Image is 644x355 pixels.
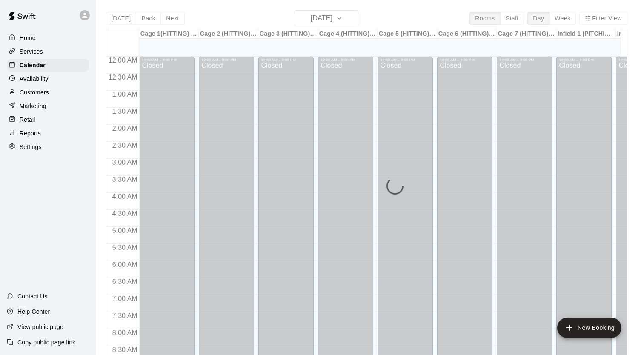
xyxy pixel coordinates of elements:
p: Marketing [20,102,46,110]
span: 4:30 AM [110,210,140,217]
p: Availability [20,74,49,83]
span: 12:00 AM [106,57,140,64]
span: 8:30 AM [110,346,140,353]
a: Availability [7,72,89,85]
span: 7:00 AM [110,295,140,302]
p: Calendar [20,61,46,69]
a: Calendar [7,59,89,72]
a: Home [7,31,89,44]
p: Copy public page link [17,338,75,346]
p: Home [20,34,36,42]
p: Retail [20,115,35,124]
span: 6:00 AM [110,261,140,268]
div: Cage 2 (HITTING)- Hit Trax - TBK [199,30,258,38]
div: 12:00 AM – 3:00 PM [261,58,311,62]
div: 12:00 AM – 3:00 PM [440,58,490,62]
span: 1:00 AM [110,91,140,98]
a: Services [7,45,89,58]
span: 7:30 AM [110,312,140,319]
div: Cage 6 (HITTING) - TBK [437,30,497,38]
a: Customers [7,86,89,99]
span: 6:30 AM [110,278,140,285]
span: 12:30 AM [106,74,140,81]
span: 1:30 AM [110,108,140,115]
div: Cage 7 (HITTING) - TBK [497,30,556,38]
p: View public page [17,323,63,331]
span: 5:30 AM [110,244,140,251]
div: 12:00 AM – 3:00 PM [201,58,252,62]
p: Customers [20,88,49,97]
p: Help Center [17,307,50,316]
div: Cage 5 (HITTING) - TBK [378,30,437,38]
span: 5:00 AM [110,227,140,234]
p: Settings [20,143,42,151]
span: 3:00 AM [110,159,140,166]
a: Reports [7,127,89,140]
span: 4:00 AM [110,193,140,200]
button: add [557,318,621,338]
span: 2:30 AM [110,142,140,149]
a: Marketing [7,100,89,112]
a: Settings [7,140,89,153]
div: 12:00 AM – 3:00 PM [380,58,430,62]
p: Reports [20,129,41,137]
div: 12:00 AM – 3:00 PM [559,58,609,62]
span: 2:00 AM [110,125,140,132]
span: 3:30 AM [110,176,140,183]
a: Retail [7,113,89,126]
span: 8:00 AM [110,329,140,336]
p: Services [20,47,43,56]
p: Contact Us [17,292,48,301]
div: Infield 1 (PITCHING) - TBK [556,30,616,38]
div: Cage 3 (HITTING) - TBK [258,30,318,38]
div: 12:00 AM – 3:00 PM [499,58,550,62]
div: 12:00 AM – 3:00 PM [142,58,192,62]
div: Cage 1(HITTING) - Hit Trax - TBK [139,30,199,38]
div: 12:00 AM – 3:00 PM [321,58,371,62]
div: Cage 4 (HITTING) - TBK [318,30,378,38]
